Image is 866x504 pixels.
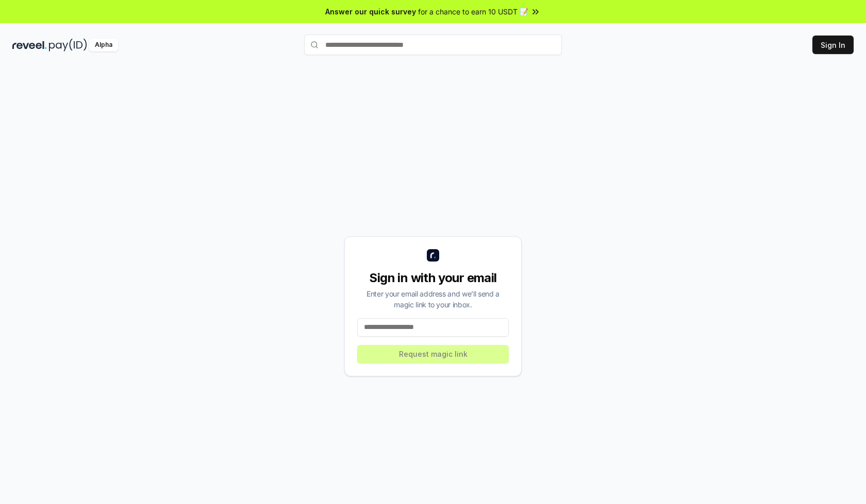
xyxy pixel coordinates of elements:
[812,36,854,54] button: Sign In
[89,39,118,51] div: Alpha
[418,6,528,17] span: for a chance to earn 10 USDT 📝
[427,249,439,262] img: logo_small
[49,39,87,51] img: pay_id
[12,39,47,51] img: reveel_dark
[357,288,509,310] div: Enter your email address and we’ll send a magic link to your inbox.
[325,6,416,17] span: Answer our quick survey
[357,270,509,286] div: Sign in with your email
